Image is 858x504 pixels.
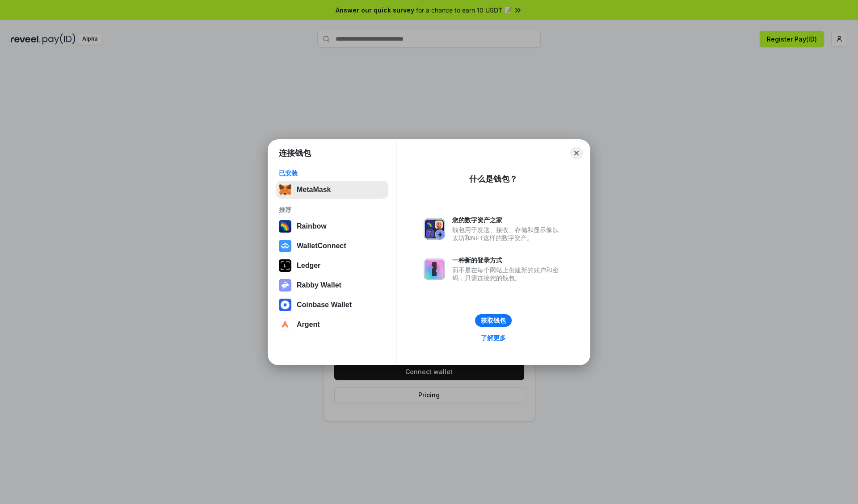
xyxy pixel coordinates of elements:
[279,240,291,252] img: svg+xml,%3Csvg%20width%3D%2228%22%20height%3D%2228%22%20viewBox%3D%220%200%2028%2028%22%20fill%3D...
[276,237,388,255] button: WalletConnect
[279,220,291,233] img: svg+xml,%3Csvg%20width%3D%22120%22%20height%3D%22120%22%20viewBox%3D%220%200%20120%20120%22%20fil...
[276,181,388,199] button: MetaMask
[279,169,386,177] div: 已安装
[297,281,341,289] div: Rabby Wallet
[279,299,291,311] img: svg+xml,%3Csvg%20width%3D%2228%22%20height%3D%2228%22%20viewBox%3D%220%200%2028%2028%22%20fill%3D...
[452,226,563,242] div: 钱包用于发送、接收、存储和显示像以太坊和NFT这样的数字资产。
[279,279,291,292] img: svg+xml,%3Csvg%20xmlns%3D%22http%3A%2F%2Fwww.w3.org%2F2000%2Fsvg%22%20fill%3D%22none%22%20viewBox...
[279,148,311,158] h1: 连接钱包
[481,317,506,325] div: 获取钱包
[452,256,563,264] div: 一种新的登录方式
[481,334,506,342] div: 了解更多
[570,147,583,159] button: Close
[297,301,352,309] div: Coinbase Wallet
[452,216,563,224] div: 您的数字资产之家
[297,222,327,230] div: Rainbow
[297,262,320,270] div: Ledger
[276,316,388,333] button: Argent
[279,259,291,272] img: svg+xml,%3Csvg%20xmlns%3D%22http%3A%2F%2Fwww.w3.org%2F2000%2Fsvg%22%20width%3D%2228%22%20height%3...
[276,296,388,314] button: Coinbase Wallet
[452,266,563,282] div: 而不是在每个网站上创建新的账户和密码，只需连接您的钱包。
[475,332,511,344] a: 了解更多
[475,314,512,327] button: 获取钱包
[279,318,291,331] img: svg+xml,%3Csvg%20width%3D%2228%22%20height%3D%2228%22%20viewBox%3D%220%200%2028%2028%22%20fill%3D...
[424,218,445,240] img: svg+xml,%3Csvg%20xmlns%3D%22http%3A%2F%2Fwww.w3.org%2F2000%2Fsvg%22%20fill%3D%22none%22%20viewBox...
[279,206,386,214] div: 推荐
[297,242,346,250] div: WalletConnect
[279,183,291,196] img: svg+xml,%3Csvg%20fill%3D%22none%22%20height%3D%2233%22%20viewBox%3D%220%200%2035%2033%22%20width%...
[469,174,517,184] div: 什么是钱包？
[424,258,445,280] img: svg+xml,%3Csvg%20xmlns%3D%22http%3A%2F%2Fwww.w3.org%2F2000%2Fsvg%22%20fill%3D%22none%22%20viewBox...
[297,321,320,329] div: Argent
[276,217,388,235] button: Rainbow
[297,186,331,194] div: MetaMask
[276,257,388,275] button: Ledger
[276,276,388,294] button: Rabby Wallet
